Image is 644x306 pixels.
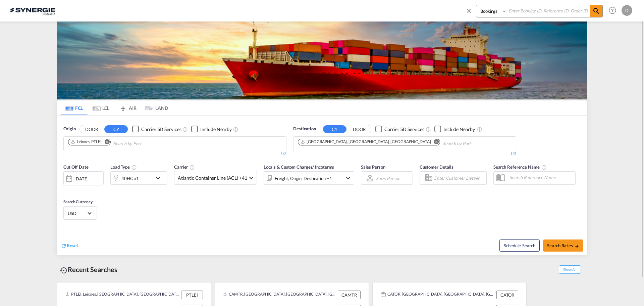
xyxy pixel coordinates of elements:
md-icon: icon-close [465,7,473,14]
span: Carrier [174,164,195,170]
md-checkbox: Checkbox No Ink [375,126,424,133]
span: icon-close [465,5,476,21]
div: CAMTR [338,291,361,299]
md-select: Select Currency: $ USDUnited States Dollar [67,208,93,218]
div: Help [607,5,622,17]
md-tab-item: AIR [114,100,141,115]
div: PTLEI [181,291,203,299]
span: Atlantic Container Line (ACL) +41 [178,175,247,181]
button: DOOR [80,125,103,133]
button: Search Ratesicon-arrow-right [543,239,583,252]
div: Include Nearby [443,126,475,133]
md-chips-wrap: Chips container. Use arrow keys to select chips. [297,137,509,149]
div: Recent Searches [57,262,120,277]
div: CAMTR, Montreal, QC, Canada, North America, Americas [223,291,336,299]
md-tab-item: LAND [141,100,168,115]
div: [DATE] [63,171,104,185]
md-checkbox: Checkbox No Ink [132,126,181,133]
span: Show All [559,265,581,274]
button: DOOR [347,125,371,133]
button: Note: By default Schedule search will only considerorigin ports, destination ports and cut off da... [499,239,540,252]
span: Customer Details [420,164,453,170]
button: Remove [100,139,110,146]
md-icon: icon-chevron-down [154,174,165,182]
md-icon: Unchecked: Ignores neighbouring ports when fetching rates.Checked : Includes neighbouring ports w... [477,127,482,132]
span: Reset [67,243,78,248]
md-datepicker: Select [63,185,68,194]
input: Chips input. [113,138,177,149]
md-tab-item: LCL [88,100,114,115]
div: icon-refreshReset [61,242,78,250]
button: CY [104,125,128,133]
md-icon: Unchecked: Search for CY (Container Yard) services for all selected carriers.Checked : Search for... [426,127,431,132]
div: 40HC x1icon-chevron-down [110,171,167,185]
md-icon: The selected Trucker/Carrierwill be displayed in the rate results If the rates are from another f... [190,165,195,170]
div: Carrier SD Services [141,126,181,133]
input: Chips input. [443,138,506,149]
img: LCL+%26+FCL+BACKGROUND.png [57,21,587,99]
md-icon: icon-airplane [119,104,127,109]
div: Freight Origin Destination Factory Stuffing [275,174,332,183]
span: USD [68,210,87,216]
span: icon-magnify [590,5,602,17]
span: Help [607,5,618,16]
div: [DATE] [74,176,88,182]
span: Locals & Custom Charges [264,164,334,170]
md-pagination-wrapper: Use the left and right arrow keys to navigate between tabs [61,100,168,115]
md-select: Sales Person [375,173,401,183]
div: Press delete to remove this chip. [300,139,432,145]
div: D [622,5,632,16]
md-checkbox: Checkbox No Ink [434,126,475,133]
md-icon: icon-backup-restore [60,266,68,274]
md-checkbox: Checkbox No Ink [191,126,232,133]
img: 1f56c880d42311ef80fc7dca854c8e59.png [10,3,55,18]
span: Search Currency [63,199,93,204]
button: Remove [430,139,440,146]
md-tab-item: FCL [61,100,88,115]
div: 1/3 [63,151,286,157]
div: Leixoes, PTLEI [70,139,102,145]
div: 1/3 [293,151,516,157]
md-icon: icon-arrow-right [575,244,579,249]
md-icon: icon-magnify [592,7,600,15]
span: Cut Off Date [63,164,89,170]
div: 40HC x1 [121,174,139,183]
button: CY [323,125,346,133]
div: PTLEI, Leixoes, Portugal, Southern Europe, Europe [65,291,179,299]
input: Enter Customer Details [434,173,484,183]
input: Search Reference Name [506,172,575,182]
div: Include Nearby [200,126,232,133]
div: Halifax, NS, CAHAL [300,139,431,145]
md-icon: Unchecked: Search for CY (Container Yard) services for all selected carriers.Checked : Search for... [182,127,188,132]
div: Carrier SD Services [384,126,424,133]
md-icon: icon-information-outline [131,165,137,170]
div: Freight Origin Destination Factory Stuffingicon-chevron-down [264,171,354,185]
span: Sales Person [361,164,385,170]
div: OriginDOOR CY Checkbox No InkUnchecked: Search for CY (Container Yard) services for all selected ... [57,116,587,255]
md-icon: Unchecked: Ignores neighbouring ports when fetching rates.Checked : Includes neighbouring ports w... [233,127,238,132]
md-icon: icon-refresh [61,243,67,249]
span: Origin [63,126,75,132]
md-icon: icon-chevron-down [344,174,352,182]
span: Destination [293,126,316,132]
span: Load Type [110,164,137,170]
md-chips-wrap: Chips container. Use arrow keys to select chips. [67,137,180,149]
span: / Incoterms [312,164,334,170]
div: CATOR, Toronto, ON, Canada, North America, Americas [381,291,495,299]
input: Enter Booking ID, Reference ID, Order ID [507,5,590,17]
div: Press delete to remove this chip. [70,139,103,145]
span: Search Rates [547,243,579,248]
md-icon: Your search will be saved by the below given name [541,165,547,170]
div: CATOR [496,291,518,299]
span: Search Reference Name [493,164,547,170]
